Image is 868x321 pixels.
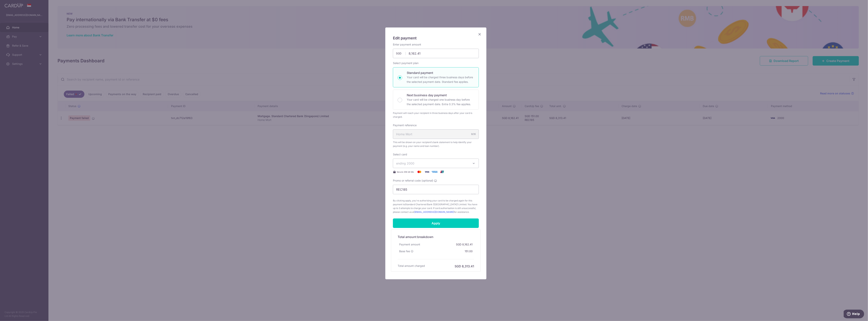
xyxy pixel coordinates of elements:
[398,264,425,268] h6: Total amount charged
[393,179,433,182] span: Promo or referral code (optional)
[416,170,423,174] img: Mastercard
[407,97,474,106] p: Your card will be charged one business day before the selected payment date. Extra 0.3% fee applies.
[463,248,474,255] div: 151.00
[393,153,407,156] label: Select card
[393,123,417,127] label: Payment reference
[393,111,479,119] div: Payment will reach your recipient in three business days after your card is charged.
[405,203,466,206] span: Standard Chartered Bank ([GEOGRAPHIC_DATA]) Limited
[396,161,414,165] span: ending 2000
[398,235,474,239] h5: Total amount breakdown
[393,159,479,168] button: ending 2000
[438,170,446,174] img: UnionPay
[396,52,406,55] span: SGD
[393,35,479,41] h5: Edit payment
[414,211,454,213] a: [EMAIL_ADDRESS][DOMAIN_NAME]
[393,218,479,228] input: Apply
[393,61,418,65] label: Select payment plan
[393,140,479,148] span: This will be shown on your recipient’s bank statement to help identify your payment (e.g. your na...
[407,70,474,75] p: Standard payment
[407,93,474,97] p: Next business day payment
[454,241,474,248] div: SGD 8,162.41
[393,49,479,58] input: 0.00
[399,249,410,253] span: Base fee
[397,170,414,173] span: Secure 256-bit SSL
[477,32,482,37] button: Close
[393,199,479,214] span: By clicking apply, you're authorising your card to be charged again for this payment to . You hav...
[844,310,864,319] iframe: Opens a widget where you can find more information
[398,241,422,248] div: Payment amount
[393,43,421,46] label: Enter payment amount
[471,132,476,136] div: 9/35
[455,264,474,269] h6: SGD 8,313.41
[407,75,474,84] p: Your card will be charged three business days before the selected payment date. Standard fee appl...
[423,170,431,174] img: Visa
[431,170,438,174] img: American Express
